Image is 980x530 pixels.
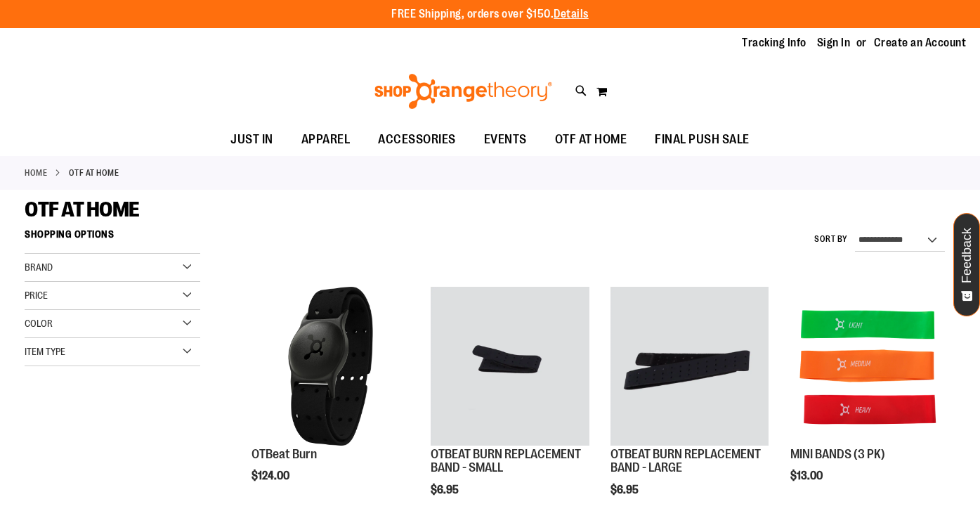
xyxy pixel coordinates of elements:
span: OTF AT HOME [555,124,627,155]
a: Tracking Info [742,35,806,51]
span: $124.00 [251,470,292,482]
button: Feedback - Show survey [953,213,980,316]
img: Shop Orangetheory [372,74,554,109]
a: OTF AT HOME [541,124,641,155]
span: Color [25,318,53,329]
span: FINAL PUSH SALE [655,124,750,155]
div: Item Type [25,338,200,366]
a: Details [554,8,589,20]
div: Price [25,282,200,310]
span: APPAREL [301,124,351,155]
span: ACCESSORIES [378,124,456,155]
img: OTBEAT BURN REPLACEMENT BAND - SMALL [431,287,589,445]
div: Brand [25,254,200,282]
a: ACCESSORIES [364,124,470,156]
a: OTBeat Burn [251,447,317,461]
span: Brand [25,261,53,273]
a: Sign In [817,35,851,51]
a: OTBEAT BURN REPLACEMENT BAND - SMALL [431,287,589,447]
strong: OTF AT HOME [69,167,119,179]
a: FINAL PUSH SALE [641,124,764,156]
span: Feedback [960,228,974,283]
span: $13.00 [790,470,825,482]
a: MINI BANDS (3 PK) [790,287,948,447]
a: OTBEAT BURN REPLACEMENT BAND - LARGE [610,447,761,475]
a: APPAREL [287,124,365,156]
img: MINI BANDS (3 PK) [790,287,948,445]
div: product [244,280,417,518]
span: JUST IN [230,124,273,155]
strong: Shopping Options [25,222,200,254]
a: EVENTS [470,124,541,156]
span: EVENTS [484,124,527,155]
a: Home [25,167,47,179]
label: Sort By [814,233,848,245]
a: Main view of OTBeat Burn 6.0-C [251,287,410,447]
span: $6.95 [431,484,461,496]
span: Price [25,290,48,301]
img: Main view of OTBeat Burn 6.0-C [251,287,410,445]
img: OTBEAT BURN REPLACEMENT BAND - LARGE [610,287,769,445]
div: product [783,280,955,518]
a: Create an Account [874,35,967,51]
span: OTF AT HOME [25,198,140,221]
p: FREE Shipping, orders over $150. [391,6,589,22]
a: JUST IN [216,124,287,156]
span: Item Type [25,346,65,357]
div: Color [25,310,200,338]
a: OTBEAT BURN REPLACEMENT BAND - LARGE [610,287,769,447]
a: MINI BANDS (3 PK) [790,447,885,461]
span: $6.95 [610,484,641,496]
a: OTBEAT BURN REPLACEMENT BAND - SMALL [431,447,581,475]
